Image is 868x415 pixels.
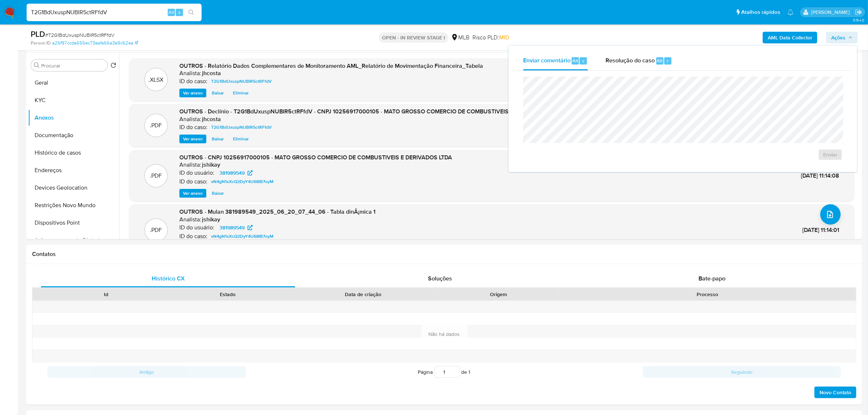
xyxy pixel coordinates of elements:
button: search-icon [184,7,199,18]
button: AML Data Collector [763,32,817,43]
a: Notificações [787,9,794,15]
div: Processo [564,291,851,298]
button: KYC [28,92,119,109]
button: Retornar ao pedido padrão [110,62,116,70]
button: Seguindo [643,366,841,378]
button: Restrições Novo Mundo [28,197,119,214]
h6: jhcosta [202,116,221,123]
div: Data de criação [293,291,433,298]
span: Baixar [212,89,224,97]
span: r [667,57,669,64]
button: Procurar [34,62,40,68]
button: Geral [28,74,119,92]
span: 381989549 [219,168,245,177]
div: Id [50,291,161,298]
button: Ver anexo [179,89,206,97]
div: Origem [443,291,554,298]
span: Histórico CX [152,274,185,283]
span: Soluções [428,274,452,283]
span: vN4gN1sXcQ2DyY4U68IB7oyM [211,232,273,241]
p: .PDF [150,121,162,129]
span: [DATE] 11:14:01 [802,226,839,234]
span: vN4gN1sXcQ2DyY4U68IB7oyM [211,177,273,186]
button: Dispositivos Point [28,214,119,232]
button: Antigo [47,366,246,378]
button: upload-file [820,204,841,225]
p: Analista: [179,216,201,223]
span: Ver anexo [183,135,203,143]
h6: jhcosta [202,70,221,77]
span: T2G1BdUxuspNUBIR5ctRFfdV [211,77,272,86]
button: Ver anexo [179,135,206,143]
button: Novo Contato [814,387,856,398]
span: Página de [418,366,471,378]
p: Analista: [179,161,201,168]
button: Ações [826,32,858,43]
span: Baixar [212,190,224,197]
div: Estado [172,291,283,298]
span: s [178,9,180,16]
p: ID do usuário: [179,169,214,177]
span: Alt [572,57,578,64]
span: Resolução do caso [606,56,655,65]
b: AML Data Collector [768,32,812,43]
p: ID do caso: [179,124,207,131]
p: .XLSX [149,76,164,84]
a: vN4gN1sXcQ2DyY4U68IB7oyM [208,177,276,186]
button: Endereços [28,162,119,179]
a: T2G1BdUxuspNUBIR5ctRFfdV [208,77,275,86]
span: 3.154.0 [853,17,864,23]
button: Anexos [28,109,119,127]
b: PLD [31,28,45,40]
p: OPEN - IN REVIEW STAGE I [379,32,448,43]
button: Histórico de casos [28,144,119,162]
span: Eliminar [233,135,249,143]
h6: jshikay [202,216,220,223]
span: c [582,57,584,64]
span: Eliminar [233,89,249,97]
p: ID do caso: [179,233,207,240]
span: MID [499,33,509,42]
div: MLB [451,34,470,42]
span: OUTROS - Relatório Dados Complementares de Monitoramento AML_Relatório de Movimentação Financeira... [179,62,483,70]
span: 381989549 [219,223,245,232]
a: vN4gN1sXcQ2DyY4U68IB7oyM [208,232,276,241]
button: Adiantamentos de Dinheiro [28,232,119,249]
button: Devices Geolocation [28,179,119,197]
button: Baixar [208,89,227,97]
span: Ações [831,32,845,43]
span: Baixar [212,135,224,143]
button: Eliminar [229,89,252,97]
b: Person ID [31,40,51,46]
h6: jshikay [202,161,220,168]
button: Eliminar [229,135,252,143]
p: ID do usuário: [179,224,214,231]
span: Alt [168,9,174,16]
p: Analista: [179,70,201,77]
span: Alt [657,57,663,64]
span: Ver anexo [183,190,203,197]
span: OUTROS - CNPJ 10256917000105 - MATO GROSSO COMERCIO DE COMBUSTIVEIS E DERIVADOS LTDA [179,153,452,162]
p: .PDF [150,172,162,180]
h1: Contatos [32,251,856,258]
button: Documentação [28,127,119,144]
span: OUTROS - Mulan 381989549_2025_06_20_07_44_06 - Tabla dinÃ¡mica 1 [179,207,375,216]
a: T2G1BdUxuspNUBIR5ctRFfdV [208,123,275,132]
a: 381989549 [215,168,257,177]
a: 381989549 [215,223,257,232]
input: Pesquise usuários ou casos... [27,8,202,17]
span: Bate-papo [698,274,725,283]
span: Novo Contato [820,387,851,397]
span: Atalhos rápidos [741,8,780,16]
a: Sair [855,8,863,16]
p: ID do caso: [179,78,207,85]
span: # T2G1BdUxuspNUBIR5ctRFfdV [45,31,114,39]
span: [DATE] 11:14:08 [801,171,839,180]
button: Ver anexo [179,189,206,198]
p: Analista: [179,116,201,123]
span: 1 [469,368,471,376]
p: ID do caso: [179,178,207,185]
p: jhonata.costa@mercadolivre.com [811,9,852,16]
a: a26f97ccda656ec73aafa66a3a9c62ea [52,40,138,46]
button: Baixar [208,135,227,143]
